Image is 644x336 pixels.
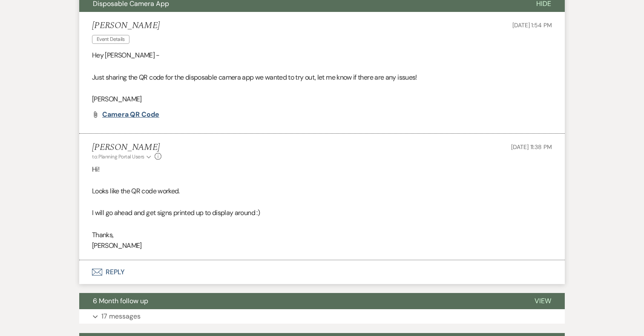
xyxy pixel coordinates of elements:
[92,72,552,83] p: Just sharing the QR code for the disposable camera app we wanted to try out, let me know if there...
[511,143,552,151] span: [DATE] 11:38 PM
[93,296,148,305] span: 6 Month follow up
[92,20,160,31] h5: [PERSON_NAME]
[92,50,552,61] p: Hey [PERSON_NAME] -
[535,296,551,305] span: View
[79,293,521,309] button: 6 Month follow up
[79,309,565,324] button: 17 messages
[101,311,141,322] p: 17 messages
[512,21,552,29] span: [DATE] 1:54 PM
[92,164,552,175] p: Hi!
[92,142,161,153] h5: [PERSON_NAME]
[92,153,152,161] button: to: Planning Portal Users
[79,260,565,284] button: Reply
[92,230,552,241] p: Thanks,
[92,207,552,218] p: I will go ahead and get signs printed up to display around :)
[521,293,565,309] button: View
[92,240,552,251] p: [PERSON_NAME]
[92,153,144,160] span: to: Planning Portal Users
[92,186,552,197] p: Looks like the QR code worked.
[102,110,159,119] span: Camera QR code
[102,111,159,118] a: Camera QR code
[92,94,552,105] p: [PERSON_NAME]
[92,35,129,44] span: Event Details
